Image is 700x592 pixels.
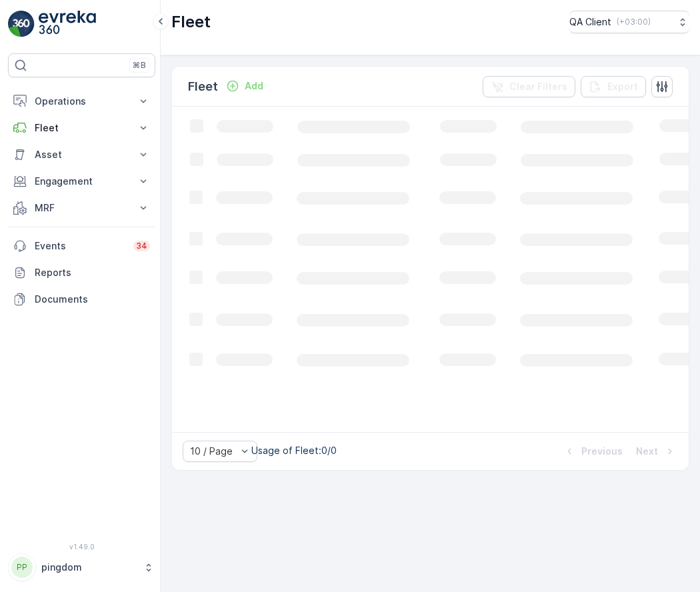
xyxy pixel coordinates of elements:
[41,561,137,574] p: pingdom
[251,444,337,457] p: Usage of Fleet : 0/0
[8,88,155,115] button: Operations
[581,76,646,97] button: Export
[569,11,689,33] button: QA Client(+03:00)
[635,443,678,459] button: Next
[581,445,623,458] p: Previous
[35,175,129,188] p: Engagement
[35,148,129,161] p: Asset
[221,78,269,94] button: Add
[8,543,155,551] span: v 1.49.0
[133,60,146,71] p: ⌘B
[636,445,658,458] p: Next
[8,168,155,195] button: Engagement
[35,266,150,279] p: Reports
[607,80,638,93] p: Export
[136,241,147,251] p: 34
[11,557,33,578] div: PP
[8,141,155,168] button: Asset
[35,121,129,135] p: Fleet
[617,17,651,27] p: ( +03:00 )
[8,286,155,313] a: Documents
[8,259,155,286] a: Reports
[8,233,155,259] a: Events34
[8,11,35,37] img: logo
[483,76,575,97] button: Clear Filters
[561,443,624,459] button: Previous
[245,79,263,93] p: Add
[35,239,125,253] p: Events
[8,553,155,581] button: PPpingdom
[171,11,211,33] p: Fleet
[35,201,129,215] p: MRF
[8,115,155,141] button: Fleet
[569,15,611,29] p: QA Client
[8,195,155,221] button: MRF
[509,80,567,93] p: Clear Filters
[39,11,96,37] img: logo_light-DOdMpM7g.png
[188,77,218,96] p: Fleet
[35,293,150,306] p: Documents
[35,95,129,108] p: Operations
